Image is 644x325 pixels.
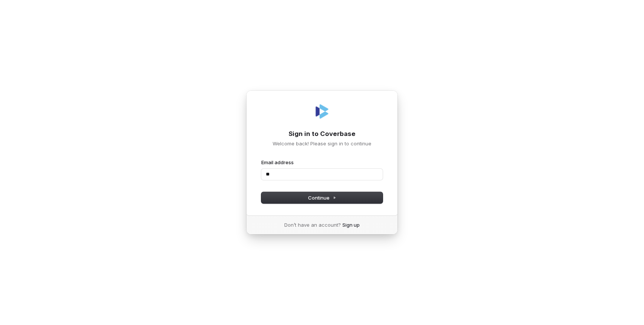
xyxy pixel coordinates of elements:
p: Welcome back! Please sign in to continue [261,140,383,147]
span: Don’t have an account? [284,221,341,228]
img: Coverbase [313,102,331,121]
h1: Sign in to Coverbase [261,130,383,139]
button: Continue [261,192,383,203]
label: Email address [261,159,294,166]
span: Continue [308,194,336,201]
a: Sign up [342,221,360,228]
